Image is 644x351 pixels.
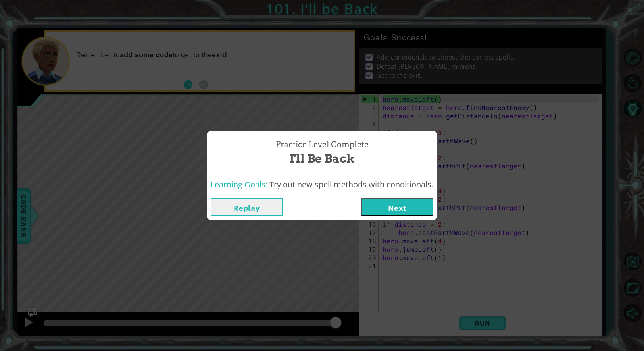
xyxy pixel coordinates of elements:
button: Replay [211,198,283,216]
span: Try out new spell methods with conditionals. [269,179,433,190]
span: I'll be Back [289,150,355,167]
button: Next [361,198,433,216]
span: Practice Level Complete [276,139,369,150]
span: Learning Goals: [211,179,267,190]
